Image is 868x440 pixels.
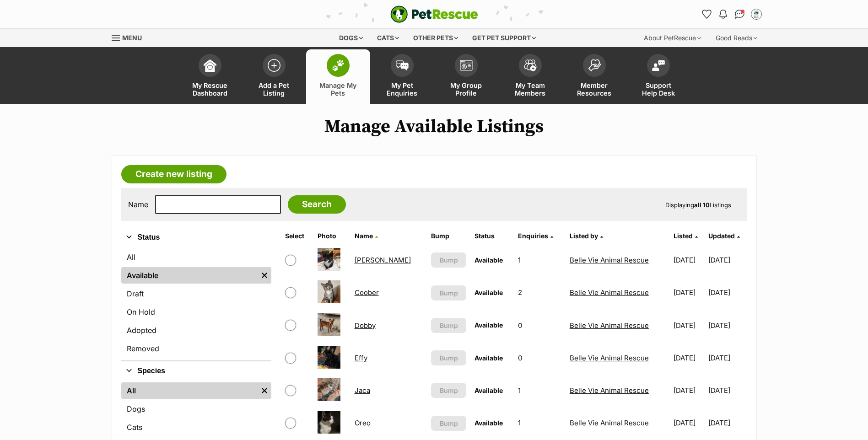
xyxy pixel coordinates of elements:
[427,229,470,243] th: Bump
[474,289,503,296] span: Available
[670,407,707,439] td: [DATE]
[371,29,405,47] div: Cats
[121,231,271,243] button: Status
[570,419,649,427] a: Belle Vie Animal Rescue
[121,165,226,183] a: Create new listing
[128,200,148,209] label: Name
[570,232,603,240] a: Listed by
[708,342,746,374] td: [DATE]
[752,10,761,19] img: Belle Vie Animal Rescue profile pic
[708,232,740,240] a: Updated
[510,81,551,97] span: My Team Members
[434,49,498,104] a: My Group Profile
[178,49,242,104] a: My Rescue Dashboard
[268,59,280,72] img: add-pet-listing-icon-0afa8454b4691262ce3f59096e99ab1cd57d4a30225e0717b998d2c9b9846f56.svg
[638,81,679,97] span: Support Help Desk
[407,29,464,47] div: Other pets
[514,342,565,374] td: 0
[570,288,649,297] a: Belle Vie Animal Rescue
[314,229,350,243] th: Photo
[708,244,746,276] td: [DATE]
[440,321,458,330] span: Bump
[288,195,346,214] input: Search
[121,419,271,435] a: Cats
[570,232,598,240] span: Listed by
[440,419,458,428] span: Bump
[637,29,707,47] div: About PetRescue
[121,267,258,284] a: Available
[562,49,626,104] a: Member Resources
[474,354,503,362] span: Available
[121,365,271,377] button: Species
[670,375,707,406] td: [DATE]
[735,10,744,19] img: chat-41dd97257d64d25036548639549fe6c8038ab92f7586957e7f3b1b290dea8141.svg
[431,285,466,300] button: Bump
[431,350,466,365] button: Bump
[333,29,369,47] div: Dogs
[355,386,370,395] a: Jaca
[514,310,565,341] td: 0
[514,244,565,276] td: 1
[719,10,727,19] img: notifications-46538b983faf8c2785f20acdc204bb7945ddae34d4c08c2a6579f10ce5e182be.svg
[355,288,379,297] a: Coober
[570,354,649,362] a: Belle Vie Animal Rescue
[355,256,411,264] a: [PERSON_NAME]
[670,310,707,341] td: [DATE]
[121,304,271,320] a: On Hold
[708,232,735,240] span: Updated
[514,407,565,439] td: 1
[121,322,271,338] a: Adopted
[446,81,487,97] span: My Group Profile
[431,318,466,333] button: Bump
[674,232,698,240] a: Listed
[306,49,370,104] a: Manage My Pets
[518,232,548,240] span: translation missing: en.admin.listings.index.attributes.enquiries
[204,59,216,72] img: dashboard-icon-eb2f2d2d3e046f16d808141f083e7271f6b2e854fb5c12c21221c1fb7104beca.svg
[733,7,747,21] a: Conversations
[518,232,553,240] a: Enquiries
[474,419,503,427] span: Available
[514,375,565,406] td: 1
[749,7,764,21] button: My account
[396,60,409,70] img: pet-enquiries-icon-7e3ad2cf08bfb03b45e93fb7055b45f3efa6380592205ae92323e6603595dc1f.svg
[708,407,746,439] td: [DATE]
[440,255,458,265] span: Bump
[700,7,764,21] ul: Account quick links
[524,59,537,71] img: team-members-icon-5396bd8760b3fe7c0b43da4ab00e1e3bb1a5d9ba89233759b79545d2d3fc5d0d.svg
[709,29,764,47] div: Good Reads
[626,49,690,104] a: Support Help Desk
[431,252,466,268] button: Bump
[588,59,601,71] img: member-resources-icon-8e73f808a243e03378d46382f2149f9095a855e16c252ad45f914b54edf8863c.svg
[708,310,746,341] td: [DATE]
[670,244,707,276] td: [DATE]
[708,277,746,308] td: [DATE]
[121,249,271,265] a: All
[431,416,466,431] button: Bump
[431,383,466,398] button: Bump
[471,229,513,243] th: Status
[498,49,562,104] a: My Team Members
[121,382,258,399] a: All
[189,81,231,97] span: My Rescue Dashboard
[570,386,649,395] a: Belle Vie Animal Rescue
[460,60,473,71] img: group-profile-icon-3fa3cf56718a62981997c0bc7e787c4b2cf8bcc04b72c1350f741eb67cf2f40e.svg
[674,232,693,240] span: Listed
[474,256,503,264] span: Available
[112,29,148,45] a: Menu
[390,5,478,23] a: PetRescue
[253,81,295,97] span: Add a Pet Listing
[281,229,313,243] th: Select
[121,247,271,360] div: Status
[652,60,665,71] img: help-desk-icon-fdf02630f3aa405de69fd3d07c3f3aa587a6932b1a1747fa1d2bba05be0121f9.svg
[440,386,458,395] span: Bump
[318,81,359,97] span: Manage My Pets
[258,382,271,399] a: Remove filter
[514,277,565,308] td: 2
[382,81,423,97] span: My Pet Enquiries
[670,342,707,374] td: [DATE]
[474,321,503,329] span: Available
[121,401,271,417] a: Dogs
[355,354,367,362] a: Effy
[665,201,731,209] span: Displaying Listings
[355,419,371,427] a: Oreo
